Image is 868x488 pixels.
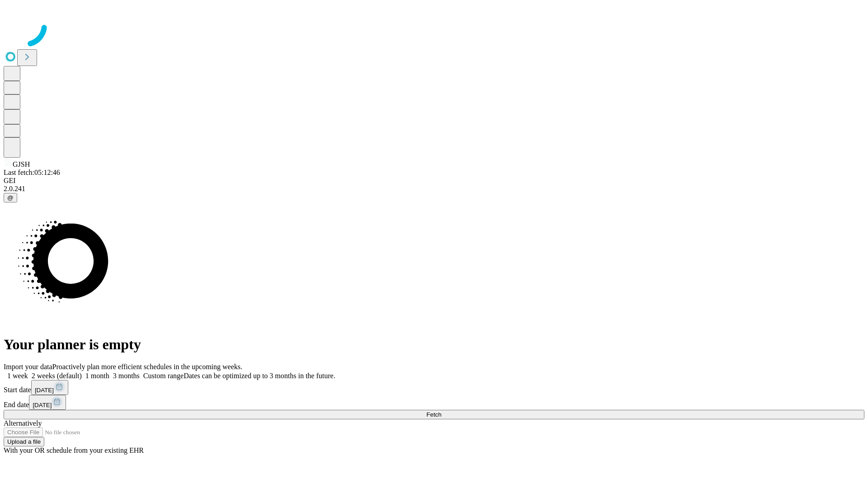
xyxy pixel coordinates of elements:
[4,380,864,395] div: Start date
[4,395,864,410] div: End date
[35,387,54,394] span: [DATE]
[4,193,17,202] button: @
[7,194,14,201] span: @
[29,395,66,410] button: [DATE]
[13,160,30,168] span: GJSH
[4,336,864,353] h1: Your planner is empty
[4,419,42,427] span: Alternatively
[4,177,864,185] div: GEI
[4,410,864,419] button: Fetch
[143,372,184,380] span: Custom range
[52,363,242,371] span: Proactively plan more efficient schedules in the upcoming weeks.
[4,363,52,371] span: Import your data
[4,185,864,193] div: 2.0.241
[85,372,109,380] span: 1 month
[31,380,68,395] button: [DATE]
[32,372,82,380] span: 2 weeks (default)
[4,437,44,446] button: Upload a file
[4,446,144,454] span: With your OR schedule from your existing EHR
[426,411,441,418] span: Fetch
[184,372,335,380] span: Dates can be optimized up to 3 months in the future.
[4,169,60,176] span: Last fetch: 05:12:46
[7,372,28,380] span: 1 week
[33,402,52,408] span: [DATE]
[113,372,140,380] span: 3 months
